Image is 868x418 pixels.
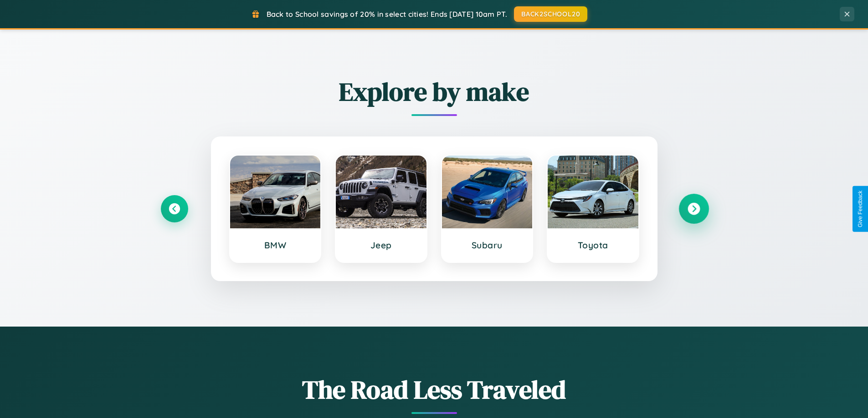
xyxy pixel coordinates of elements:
[161,74,708,109] h2: Explore by make
[857,191,863,227] div: Give Feedback
[514,6,587,22] button: BACK2SCHOOL20
[267,10,507,19] span: Back to School savings of 20% in select cities! Ends [DATE] 10am PT.
[161,372,708,407] h1: The Road Less Traveled
[557,240,629,251] h3: Toyota
[239,240,312,251] h3: BMW
[345,240,417,251] h3: Jeep
[451,240,524,251] h3: Subaru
